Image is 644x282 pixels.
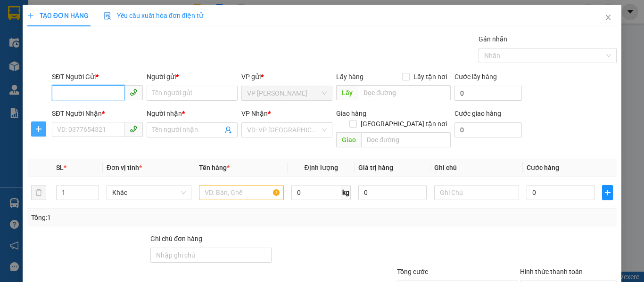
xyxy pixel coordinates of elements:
span: Giao hàng [336,110,366,117]
span: Lấy [336,85,358,100]
input: VD: Bàn, Ghế [199,185,284,200]
span: plus [27,12,34,19]
input: Dọc đường [358,85,451,100]
span: phone [130,89,137,96]
span: VP Nhận [241,110,268,117]
span: phone [130,125,137,133]
button: Close [595,5,621,31]
div: Tổng: 1 [31,212,249,223]
span: Yêu cầu xuất hóa đơn điện tử [104,12,203,19]
span: Lấy hàng [336,73,363,81]
input: 0 [358,185,426,200]
span: Tên hàng [199,164,230,171]
button: delete [31,185,46,200]
input: Ghi Chú [434,185,519,200]
span: Định lượng [304,164,338,171]
span: SL [56,164,64,171]
span: Cước hàng [527,164,559,171]
input: Cước lấy hàng [454,86,522,101]
th: Ghi chú [430,159,523,177]
input: Dọc đường [361,132,451,147]
span: kg [341,185,351,200]
span: plus [32,125,46,133]
div: Người gửi [147,72,238,82]
span: Lấy tận nơi [410,72,451,82]
span: Đơn vị tính [107,164,142,171]
span: Tổng cước [397,268,428,275]
label: Gán nhãn [479,35,507,43]
label: Cước giao hàng [454,110,501,117]
span: TẠO ĐƠN HÀNG [27,12,89,19]
div: Người nhận [147,108,238,119]
span: user-add [224,126,232,134]
label: Hình thức thanh toán [520,268,583,275]
span: Giao [336,132,361,147]
input: Ghi chú đơn hàng [150,248,272,263]
button: plus [602,185,613,200]
label: Ghi chú đơn hàng [150,235,202,242]
span: close [604,14,612,21]
div: SĐT Người Nhận [52,108,143,119]
img: icon [104,12,111,20]
div: VP gửi [241,72,332,82]
span: plus [603,189,612,196]
span: VP Minh Hưng [247,86,327,100]
span: [GEOGRAPHIC_DATA] tận nơi [357,119,451,129]
span: Giá trị hàng [358,164,393,171]
button: plus [31,121,46,137]
span: Khác [112,185,186,200]
label: Cước lấy hàng [454,73,497,81]
input: Cước giao hàng [454,122,522,137]
div: SĐT Người Gửi [52,72,143,82]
